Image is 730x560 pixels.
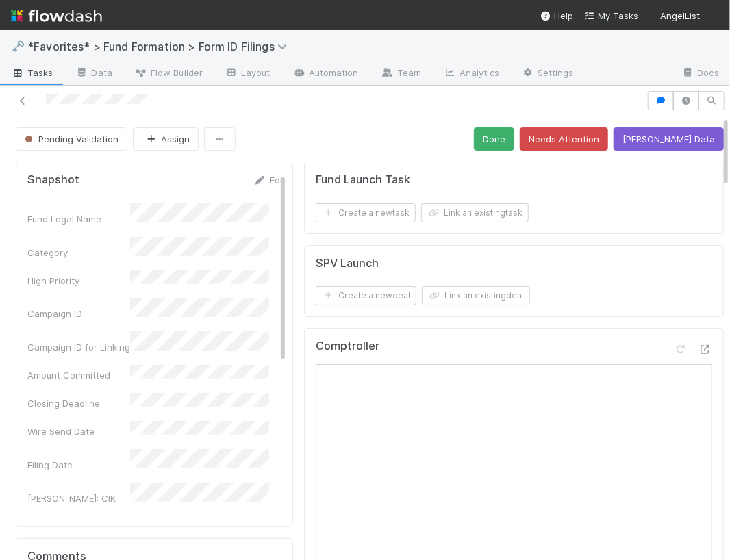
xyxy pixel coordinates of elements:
a: Settings [510,63,585,85]
a: Edit [253,175,286,186]
button: Create a newtask [316,203,416,222]
span: 🗝️ [11,40,25,52]
button: Pending Validation [16,127,127,151]
a: Automation [281,63,370,85]
h5: Fund Launch Task [316,173,410,187]
button: Link an existingdeal [422,286,530,305]
h5: Snapshot [27,173,79,187]
div: [PERSON_NAME]: CIK [27,492,130,505]
span: Pending Validation [22,133,118,144]
div: Amount Committed [27,368,130,382]
button: Assign [133,127,199,151]
div: Campaign ID [27,307,130,320]
img: logo-inverted-e16ddd16eac7371096b0.svg [11,4,102,27]
a: Docs [670,63,730,85]
div: Help [540,9,573,23]
button: [PERSON_NAME] Data [614,127,724,151]
span: *Favorites* > Fund Formation > Form ID Filings [27,40,294,53]
button: Create a newdeal [316,286,416,305]
a: Team [370,63,432,85]
div: Closing Deadline [27,396,130,410]
a: My Tasks [584,9,638,23]
span: My Tasks [584,10,638,21]
div: Category [27,246,130,259]
img: avatar_b467e446-68e1-4310-82a7-76c532dc3f4b.png [705,10,719,23]
button: Done [474,127,514,151]
div: High Priority [27,274,130,288]
h5: SPV Launch [316,257,379,270]
a: Data [64,63,123,85]
a: Layout [214,63,281,85]
div: Wire Send Date [27,424,130,438]
div: Fund Legal Name [27,212,130,226]
div: Campaign ID for Linking [27,340,130,354]
button: Link an existingtask [421,203,529,222]
div: Filing Date [27,458,130,472]
h5: Comptroller [316,340,379,353]
span: AngelList [660,10,700,21]
a: Analytics [432,63,510,85]
a: Flow Builder [123,63,214,85]
span: Tasks [11,66,53,79]
span: Flow Builder [134,66,203,79]
button: Needs Attention [520,127,608,151]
